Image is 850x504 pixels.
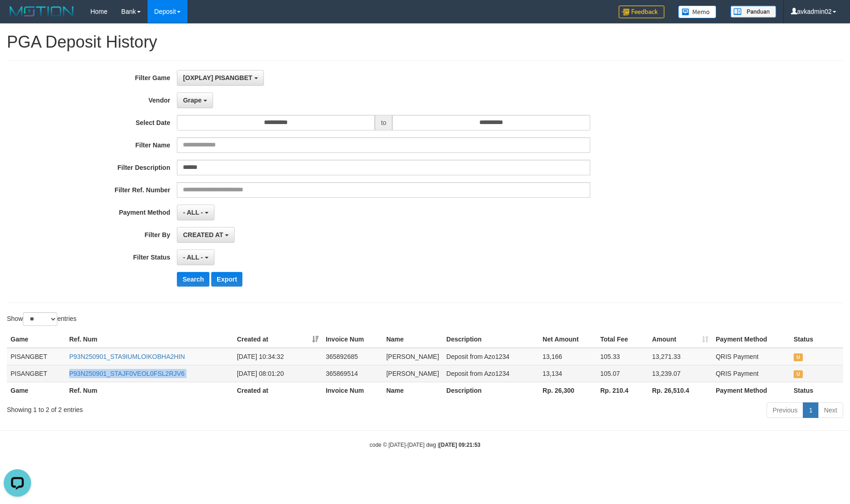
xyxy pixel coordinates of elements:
[322,331,383,348] th: Invoice Num
[322,382,383,399] th: Invoice Num
[648,365,712,382] td: 13,239.07
[597,348,648,365] td: 105.33
[7,33,843,51] h1: PGA Deposit History
[23,312,57,326] select: Showentries
[66,382,233,399] th: Ref. Num
[383,365,443,382] td: [PERSON_NAME]
[177,70,263,86] button: [OXPLAY] PISANGBET
[66,331,233,348] th: Ref. Num
[619,5,664,18] img: Feedback.jpg
[597,382,648,399] th: Rp. 210.4
[322,365,383,382] td: 365869514
[7,348,66,365] td: PISANGBET
[539,382,597,399] th: Rp. 26,300
[712,331,790,348] th: Payment Method
[443,382,539,399] th: Description
[712,365,790,382] td: QRIS Payment
[69,353,185,360] a: P93N250901_STA9IUMLOIKOBHA2HIN
[678,5,717,18] img: Button%20Memo.svg
[730,5,776,18] img: panduan.png
[767,402,803,418] a: Previous
[443,348,539,365] td: Deposit from Azo1234
[177,249,214,265] button: - ALL -
[794,353,803,361] span: UNPAID
[712,348,790,365] td: QRIS Payment
[648,382,712,399] th: Rp. 26,510.4
[597,365,648,382] td: 105.07
[233,382,322,399] th: Created at
[7,401,347,414] div: Showing 1 to 2 of 2 entries
[183,74,252,81] span: [OXPLAY] PISANGBET
[7,382,66,399] th: Game
[443,365,539,382] td: Deposit from Azo1234
[177,272,209,287] button: Search
[183,209,203,216] span: - ALL -
[648,331,712,348] th: Amount: activate to sort column ascending
[4,4,31,31] button: Open LiveChat chat widget
[183,231,223,238] span: CREATED AT
[539,331,597,348] th: Net Amount
[7,331,66,348] th: Game
[322,348,383,365] td: 365892685
[177,92,213,108] button: Grape
[233,365,322,382] td: [DATE] 08:01:20
[790,382,843,399] th: Status
[790,331,843,348] th: Status
[597,331,648,348] th: Total Fee
[370,442,481,448] small: code © [DATE]-[DATE] dwg |
[539,348,597,365] td: 13,166
[7,312,77,326] label: Show entries
[648,348,712,365] td: 13,271.33
[803,402,818,418] a: 1
[183,254,203,261] span: - ALL -
[539,365,597,382] td: 13,134
[177,227,235,243] button: CREATED AT
[177,205,214,220] button: - ALL -
[7,5,77,18] img: MOTION_logo.png
[69,370,185,377] a: P93N250901_STAJF0VEOL0FSL2RJV6
[794,370,803,378] span: UNPAID
[211,272,242,287] button: Export
[383,382,443,399] th: Name
[383,331,443,348] th: Name
[375,115,392,130] span: to
[233,331,322,348] th: Created at: activate to sort column ascending
[183,97,201,104] span: Grape
[712,382,790,399] th: Payment Method
[439,442,480,448] strong: [DATE] 09:21:53
[383,348,443,365] td: [PERSON_NAME]
[818,402,843,418] a: Next
[7,365,66,382] td: PISANGBET
[443,331,539,348] th: Description
[233,348,322,365] td: [DATE] 10:34:32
